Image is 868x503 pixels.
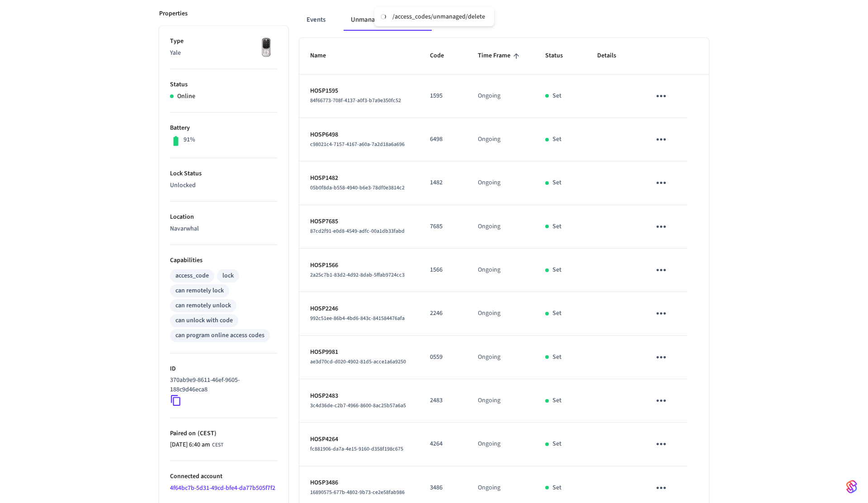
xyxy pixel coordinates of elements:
[467,249,534,292] td: Ongoing
[170,37,278,46] p: Type
[310,217,408,226] p: HOSP7685
[310,184,405,192] span: 05b0f8da-b558-4940-b6e3-78df0e3814c2
[552,135,561,144] p: Set
[310,478,408,488] p: HOSP3486
[467,292,534,335] td: Ongoing
[170,440,223,450] div: Europe/Warsaw
[299,9,709,31] div: ant example
[310,261,408,270] p: HOSP1566
[310,358,406,366] span: ae3d70cd-d020-4902-81d5-acce1a6a9250
[552,483,561,493] p: Set
[170,169,278,179] p: Lock Status
[175,271,209,281] div: access_code
[552,178,561,188] p: Set
[552,309,561,318] p: Set
[170,440,210,450] span: [DATE] 6:40 am
[170,472,278,481] p: Connected account
[846,479,857,494] img: SeamLogoGradient.69752ec5.svg
[255,37,278,59] img: Yale Assure Touchscreen Wifi Smart Lock, Satin Nickel, Front
[310,489,405,496] span: 16890575-677b-4802-9b73-ce2e58fab986
[310,86,408,96] p: HOSP1595
[430,396,457,405] p: 2483
[310,174,408,183] p: HOSP1482
[552,353,561,362] p: Set
[552,265,561,275] p: Set
[467,161,534,205] td: Ongoing
[392,13,485,21] div: /access_codes/unmanaged/delete
[310,49,338,63] span: Name
[344,9,431,31] button: Unmanaged Access Codes
[467,118,534,161] td: Ongoing
[467,75,534,118] td: Ongoing
[430,353,457,362] p: 0559
[170,80,278,89] p: Status
[310,445,403,453] span: fc881906-da7a-4e15-9160-d358f198c675
[467,379,534,423] td: Ongoing
[545,49,575,63] span: Status
[170,429,278,438] p: Paired on
[552,396,561,405] p: Set
[310,304,408,314] p: HOSP2246
[430,439,457,449] p: 4264
[467,205,534,249] td: Ongoing
[552,91,561,101] p: Set
[170,48,278,58] p: Yale
[170,364,278,374] p: ID
[175,331,264,340] div: can program online access codes
[430,265,457,275] p: 1566
[597,49,628,63] span: Details
[310,391,408,401] p: HOSP2483
[184,135,195,145] p: 91%
[170,484,275,493] a: 4f64bc7b-5d31-49cd-bfe4-da77b505f7f2
[310,271,405,279] span: 2a25c7b1-83d2-4d92-8dab-5ffab9724cc3
[552,222,561,231] p: Set
[170,123,278,133] p: Battery
[175,316,233,325] div: can unlock with code
[170,181,278,190] p: Unlocked
[310,97,401,104] span: 84f66773-708f-4137-a0f3-b7a9e350fc52
[467,336,534,379] td: Ongoing
[175,286,224,296] div: can remotely lock
[177,92,195,101] p: Online
[170,376,274,395] p: 370ab9e9-8611-46ef-9605-188c9d46eca8
[478,49,522,63] span: Time Frame
[175,301,231,310] div: can remotely unlock
[430,49,456,63] span: Code
[430,91,457,101] p: 1595
[170,212,278,222] p: Location
[310,402,406,409] span: 3c4d36de-c2b7-4966-8600-8ac25b57a6a5
[552,439,561,449] p: Set
[430,222,457,231] p: 7685
[196,429,217,438] span: ( CEST )
[310,435,408,444] p: HOSP4264
[212,441,223,449] span: CEST
[430,178,457,188] p: 1482
[159,9,188,19] p: Properties
[430,483,457,493] p: 3486
[170,224,278,234] p: Navarwhal
[310,227,405,235] span: 87cd2f91-e0d8-4549-adfc-00a1db33fabd
[310,348,408,357] p: HOSP9981
[310,315,405,322] span: 992c51ee-86b4-4bd6-843c-841584476afa
[310,141,405,148] span: c98021c4-7157-4167-a60a-7a2d18a6a696
[222,271,234,281] div: lock
[310,130,408,140] p: HOSP6498
[170,256,278,265] p: Capabilities
[430,309,457,318] p: 2246
[299,9,333,31] button: Events
[467,423,534,466] td: Ongoing
[430,135,457,144] p: 6498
